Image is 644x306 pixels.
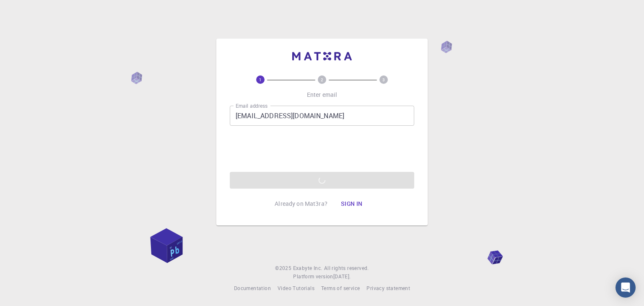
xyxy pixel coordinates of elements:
[275,264,293,272] span: © 2025
[275,200,327,208] p: Already on Mat3ra?
[278,285,314,291] span: Video Tutorials
[321,77,323,83] text: 2
[259,77,262,83] text: 1
[334,195,369,212] button: Sign in
[307,91,338,99] p: Enter email
[293,264,322,272] a: Exabyte Inc.
[293,272,333,281] span: Platform version
[278,284,314,293] a: Video Tutorials
[258,132,386,165] iframe: reCAPTCHA
[234,284,271,293] a: Documentation
[293,265,322,271] span: Exabyte Inc.
[382,77,385,83] text: 3
[333,272,351,281] a: [DATE].
[333,273,351,280] span: [DATE] .
[366,285,410,291] span: Privacy statement
[366,284,410,293] a: Privacy statement
[324,264,369,272] span: All rights reserved.
[236,102,267,109] label: Email address
[321,284,360,293] a: Terms of service
[321,285,360,291] span: Terms of service
[615,277,636,298] div: Open Intercom Messenger
[234,285,271,291] span: Documentation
